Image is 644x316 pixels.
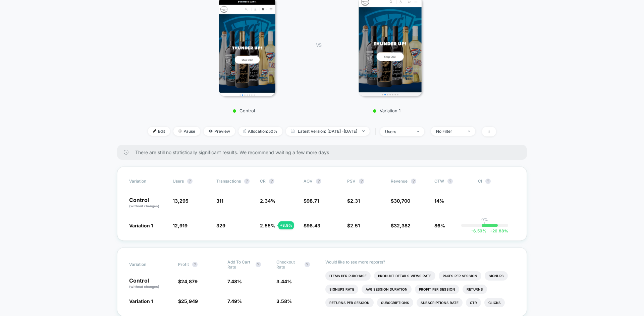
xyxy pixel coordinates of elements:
span: 2.34 % [260,198,275,204]
span: | [373,127,380,136]
span: + [490,228,492,233]
li: Returns Per Session [325,298,374,307]
span: CR [260,179,266,184]
img: end [468,130,470,132]
span: (without changes) [129,204,159,208]
span: Checkout Rate [276,259,301,270]
span: 86% [434,223,445,228]
li: Items Per Purchase [325,271,371,281]
img: edit [153,129,156,133]
span: Preview [204,127,235,136]
p: Would like to see more reports? [325,259,515,265]
p: | [484,222,485,227]
span: 3.44 % [276,279,292,284]
div: + 8.9 % [278,221,294,229]
button: ? [187,179,193,184]
li: Clicks [484,298,505,307]
span: 12,919 [173,223,187,228]
span: 7.48 % [227,279,242,284]
span: 2.31 [350,198,360,204]
p: Variation 1 [328,108,445,113]
li: Pages Per Session [439,271,481,281]
span: 7.49 % [227,298,242,304]
p: Control [129,197,166,209]
li: Ctr [466,298,481,307]
li: Product Details Views Rate [374,271,435,281]
span: -6.59 % [471,228,486,233]
span: CI [478,179,515,184]
span: 25,949 [181,298,198,304]
button: ? [411,179,416,184]
span: $ [347,223,360,228]
span: Add To Cart Rate [227,259,252,270]
span: 2.51 [350,223,360,228]
button: ? [192,262,198,267]
span: 3.58 % [276,298,292,304]
span: Pause [173,127,200,136]
span: --- [478,199,515,209]
button: ? [305,262,310,267]
span: Allocation: 50% [238,127,282,136]
span: Variation [129,179,166,184]
div: users [385,129,412,134]
span: Variation 1 [129,298,153,304]
button: ? [256,262,261,267]
p: Control [129,278,171,289]
li: Subscriptions Rate [417,298,463,307]
li: Signups Rate [325,285,358,294]
li: Avg Session Duration [362,285,412,294]
span: 98.71 [307,198,319,204]
span: $ [391,223,411,228]
span: $ [304,198,319,204]
button: ? [447,179,453,184]
span: 329 [216,223,225,228]
span: Variation 1 [129,223,153,228]
span: 13,295 [173,198,189,204]
p: Control [185,108,303,113]
button: ? [316,179,321,184]
span: 24,879 [181,279,198,284]
span: PSV [347,179,356,184]
img: rebalance [244,129,246,133]
img: calendar [291,129,294,133]
span: OTW [434,179,471,184]
span: Variation [129,259,166,270]
span: There are still no statistically significant results. We recommend waiting a few more days [135,149,514,155]
span: AOV [304,179,313,184]
li: Signups [485,271,508,281]
button: ? [359,179,364,184]
img: end [417,131,419,132]
li: Profit Per Session [415,285,459,294]
span: VS [316,42,321,48]
span: 311 [216,198,223,204]
span: $ [391,198,410,204]
div: No Filter [436,129,463,134]
button: ? [244,179,250,184]
span: 26.88 % [486,228,508,233]
span: $ [178,279,198,284]
img: end [178,129,182,133]
span: 2.55 % [260,223,275,228]
span: Edit [148,127,170,136]
li: Returns [463,285,487,294]
span: 98.43 [307,223,320,228]
li: Subscriptions [377,298,413,307]
span: $ [178,298,198,304]
button: ? [269,179,274,184]
span: 14% [434,198,444,204]
span: 32,382 [394,223,411,228]
p: 0% [481,217,488,222]
span: 30,700 [394,198,410,204]
button: ? [485,179,491,184]
span: $ [304,223,320,228]
span: Revenue [391,179,408,184]
span: Profit [178,262,189,267]
span: (without changes) [129,285,159,289]
span: Latest Version: [DATE] - [DATE] [286,127,370,136]
span: Transactions [216,179,241,184]
span: $ [347,198,360,204]
span: users [173,179,184,184]
img: end [362,130,365,132]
